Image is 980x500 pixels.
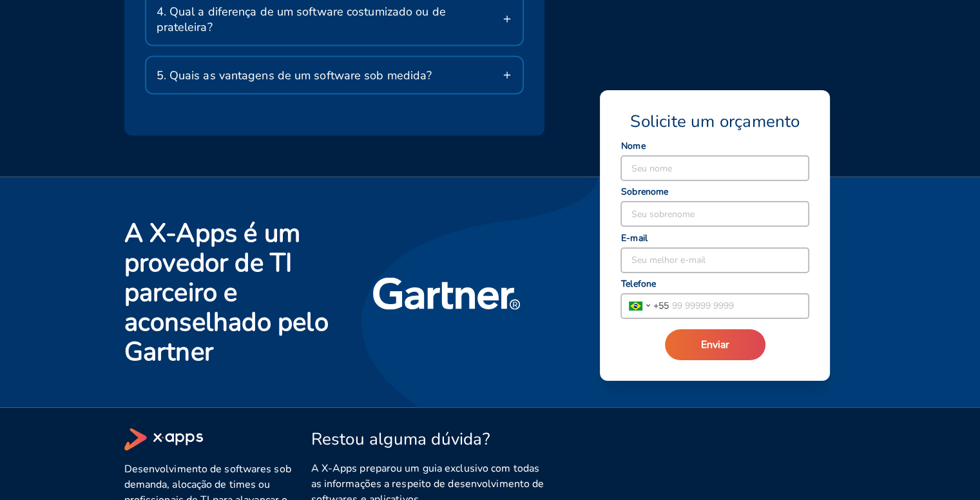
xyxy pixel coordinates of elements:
input: Seu melhor e-mail [621,248,809,273]
span: Solicite um orçamento [630,111,800,133]
span: + 55 [653,299,669,312]
input: 99 99999 9999 [669,294,809,318]
img: gartner-logo.svg [373,278,520,310]
input: Seu sobrenome [621,202,809,226]
span: Enviar [701,338,729,352]
input: Seu nome [621,156,809,180]
span: 5. Quais as vantagens de um software sob medida? [157,68,432,83]
span: 4. Qual a diferença de um software costumizado ou de prateleira? [157,4,503,35]
h2: A X-Apps é um provedor de TI parceiro e aconselhado pelo Gartner [124,218,358,367]
span: Restou alguma dúvida? [311,428,490,450]
button: Enviar [665,329,765,360]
